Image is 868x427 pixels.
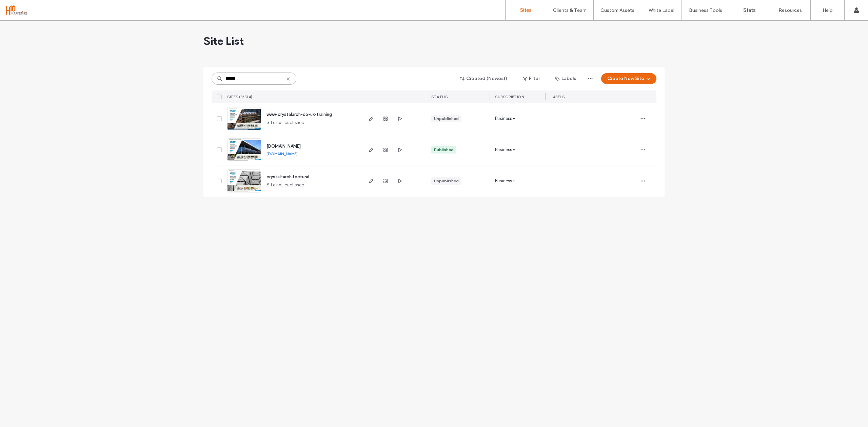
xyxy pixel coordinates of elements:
button: Create New Site [601,73,656,84]
span: Business+ [495,115,515,122]
label: Stats [743,7,756,13]
label: Custom Assets [600,7,634,13]
span: Help [15,5,29,11]
label: Sites [520,7,532,13]
button: Labels [549,73,582,84]
span: Site not published [267,182,305,188]
span: STATUS [431,95,448,99]
label: White Label [649,7,674,13]
span: Business+ [495,146,515,153]
a: crystal-architectural [267,174,309,179]
span: Site not published [267,119,305,126]
div: Published [434,147,454,153]
span: SUBSCRIPTION [495,95,524,99]
label: Business Tools [689,7,722,13]
span: Site List [203,34,244,48]
button: Filter [516,73,547,84]
span: SITES (3/514) [227,95,253,99]
span: LABELS [551,95,565,99]
button: Created (Newest) [454,73,513,84]
a: [DOMAIN_NAME] [267,151,298,156]
div: Unpublished [434,116,459,122]
a: [DOMAIN_NAME] [267,144,301,149]
label: Clients & Team [553,7,587,13]
a: www-crystalarch-co-uk-training [267,112,332,117]
label: Help [823,7,833,13]
label: Resources [778,7,802,13]
span: Business+ [495,178,515,184]
div: Unpublished [434,178,459,184]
